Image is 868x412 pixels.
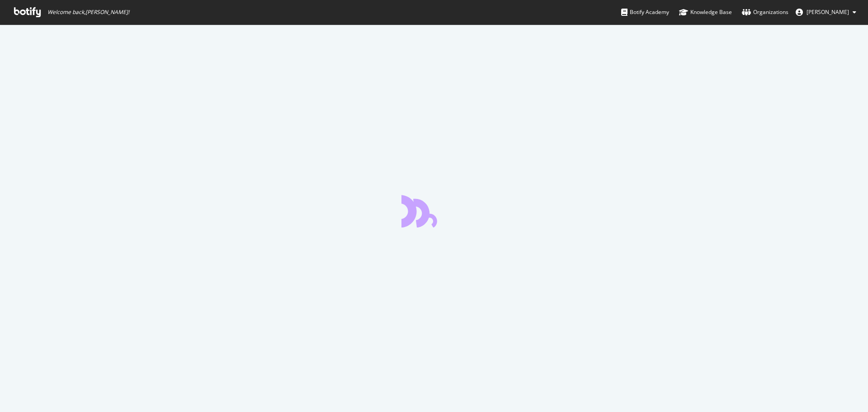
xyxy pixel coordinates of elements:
[788,5,863,19] button: [PERSON_NAME]
[742,8,788,17] div: Organizations
[47,9,129,16] span: Welcome back, [PERSON_NAME] !
[679,8,732,17] div: Knowledge Base
[401,195,467,227] div: animation
[807,8,849,16] span: Bill Elward
[621,8,669,17] div: Botify Academy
